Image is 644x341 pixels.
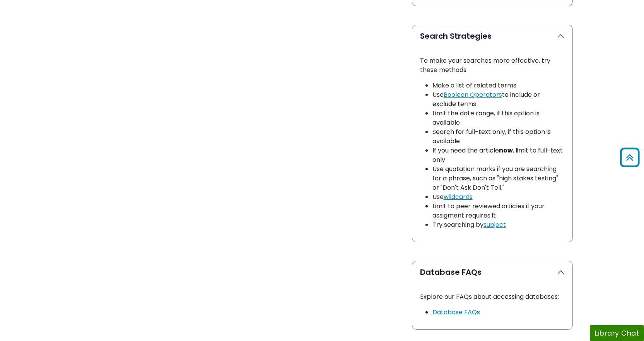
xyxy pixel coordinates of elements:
[432,192,565,202] li: Use
[432,90,565,109] li: Use to include or exclude terms
[432,127,565,146] li: Search for full-text only, if this option is available
[483,220,506,229] a: subject
[590,325,644,341] button: Library Chat
[432,109,565,127] li: Limit the date range, if this option is available
[412,261,572,283] button: Database FAQs
[617,151,642,164] a: Back to Top
[444,90,502,99] a: Boolean Operators
[432,165,565,192] li: Use quotation marks if you are searching for a phrase, such as "high stakes testing" or "Don't As...
[444,192,473,201] a: wildcards
[432,308,480,317] a: Link opens in new window
[432,146,565,165] li: If you need the article , limit to full-text only
[420,56,565,75] p: To make your searches more effective, try these methods:
[420,292,565,302] p: Explore our FAQs about accessing databases:
[412,25,572,47] button: Search Strategies
[499,146,513,155] strong: now
[432,81,565,90] li: Make a list of related terms
[432,220,565,230] li: Try searching by
[432,202,565,220] li: Limit to peer reviewed articles if your assigment requires it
